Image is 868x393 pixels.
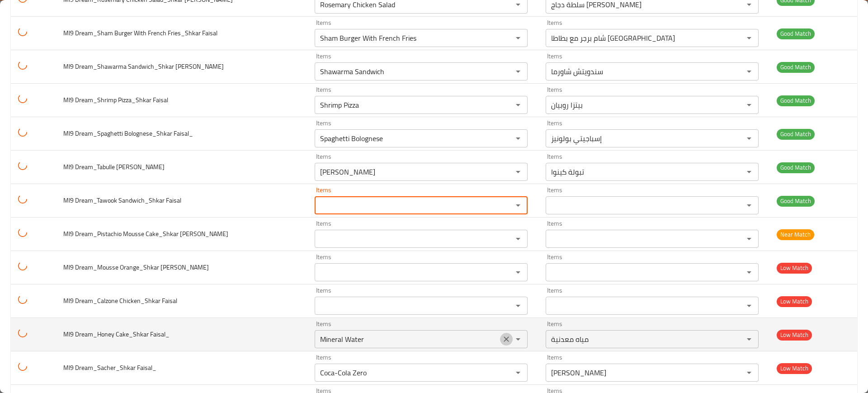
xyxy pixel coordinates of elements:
button: Open [512,266,524,279]
span: Good Match [777,62,815,72]
span: Good Match [777,28,815,39]
button: Open [743,333,755,346]
span: MI9 Dream_Sacher_Shkar Faisal_ [63,362,156,374]
span: MI9 Dream_Shrimp Pizza_Shkar Faisal [63,94,168,106]
span: Good Match [777,162,815,173]
span: MI9 Dream_Pistachio Mousse Cake_Shkar [PERSON_NAME] [63,228,228,240]
button: Open [512,32,524,44]
button: Open [512,99,524,111]
button: Open [512,299,524,312]
span: Low Match [777,363,812,374]
button: Open [743,232,755,245]
button: Open [512,366,524,379]
span: Low Match [777,296,812,307]
button: Open [743,299,755,312]
button: Open [512,65,524,78]
span: MI9 Dream_Calzone Chicken_Shkar Faisal [63,295,177,307]
button: Open [743,199,755,212]
button: Open [743,32,755,44]
button: Open [743,99,755,111]
span: MI9 Dream_Tabulle [PERSON_NAME] [63,161,165,173]
span: Near Match [777,229,814,240]
button: Open [512,333,524,346]
span: MI9 Dream_Tawook Sandwich_Shkar Faisal [63,194,181,206]
span: MI9 Dream_Spaghetti Bolognese_Shkar Faisal_ [63,128,193,139]
button: Open [743,366,755,379]
span: Good Match [777,129,815,139]
span: MI9 Dream_Shawarma Sandwich_Shkar [PERSON_NAME] [63,61,224,72]
button: Clear [500,333,513,346]
button: Open [743,65,755,78]
span: MI9 Dream_Mousse Orange_Shkar [PERSON_NAME] [63,261,209,273]
button: Open [743,166,755,178]
span: Low Match [777,330,812,340]
button: Open [743,132,755,145]
button: Open [512,132,524,145]
button: Open [743,266,755,279]
button: Open [512,199,524,212]
span: Good Match [777,95,815,106]
span: MI9 Dream_Sham Burger With French Fries_Shkar Faisal [63,27,217,39]
span: MI9 Dream_Honey Cake_Shkar Faisal_ [63,328,170,340]
button: Open [512,166,524,178]
button: Open [512,232,524,245]
span: Good Match [777,196,815,206]
span: Low Match [777,263,812,273]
